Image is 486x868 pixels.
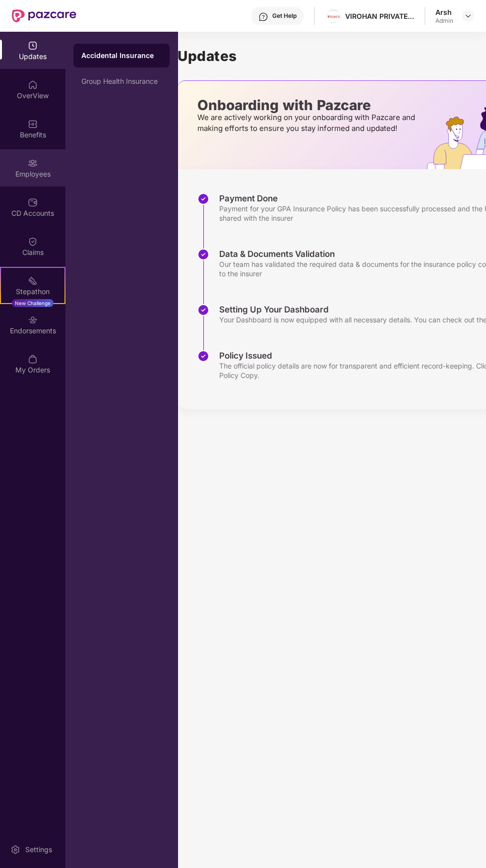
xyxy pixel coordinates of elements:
p: We are actively working on your onboarding with Pazcare and making efforts to ensure you stay inf... [197,112,418,134]
div: Group Health Insurance [81,77,162,85]
div: Stepathon [1,287,64,297]
div: Get Help [272,12,297,20]
img: svg+xml;base64,PHN2ZyBpZD0iU3RlcC1Eb25lLTMyeDMyIiB4bWxucz0iaHR0cDovL3d3dy53My5vcmcvMjAwMC9zdmciIH... [197,248,209,260]
div: Arsh [435,7,453,17]
img: svg+xml;base64,PHN2ZyBpZD0iSGVscC0zMngzMiIgeG1sbnM9Imh0dHA6Ly93d3cudzMub3JnLzIwMDAvc3ZnIiB3aWR0aD... [258,12,268,22]
img: svg+xml;base64,PHN2ZyBpZD0iRW5kb3JzZW1lbnRzIiB4bWxucz0iaHR0cDovL3d3dy53My5vcmcvMjAwMC9zdmciIHdpZH... [28,315,38,325]
img: svg+xml;base64,PHN2ZyBpZD0iVXBkYXRlZCIgeG1sbnM9Imh0dHA6Ly93d3cudzMub3JnLzIwMDAvc3ZnIiB3aWR0aD0iMj... [28,41,38,51]
div: Admin [435,17,453,25]
img: Virohan%20logo%20(1).jpg [326,11,341,22]
img: svg+xml;base64,PHN2ZyBpZD0iQ2xhaW0iIHhtbG5zPSJodHRwOi8vd3d3LnczLm9yZy8yMDAwL3N2ZyIgd2lkdGg9IjIwIi... [28,237,38,247]
img: svg+xml;base64,PHN2ZyBpZD0iRW1wbG95ZWVzIiB4bWxucz0iaHR0cDovL3d3dy53My5vcmcvMjAwMC9zdmciIHdpZHRoPS... [28,158,38,168]
img: svg+xml;base64,PHN2ZyBpZD0iU3RlcC1Eb25lLTMyeDMyIiB4bWxucz0iaHR0cDovL3d3dy53My5vcmcvMjAwMC9zdmciIH... [197,350,209,362]
img: svg+xml;base64,PHN2ZyBpZD0iU3RlcC1Eb25lLTMyeDMyIiB4bWxucz0iaHR0cDovL3d3dy53My5vcmcvMjAwMC9zdmciIH... [197,304,209,316]
img: svg+xml;base64,PHN2ZyBpZD0iQmVuZWZpdHMiIHhtbG5zPSJodHRwOi8vd3d3LnczLm9yZy8yMDAwL3N2ZyIgd2lkdGg9Ij... [28,119,38,129]
img: svg+xml;base64,PHN2ZyBpZD0iSG9tZSIgeG1sbnM9Imh0dHA6Ly93d3cudzMub3JnLzIwMDAvc3ZnIiB3aWR0aD0iMjAiIG... [28,80,38,90]
img: svg+xml;base64,PHN2ZyBpZD0iQ0RfQWNjb3VudHMiIGRhdGEtbmFtZT0iQ0QgQWNjb3VudHMiIHhtbG5zPSJodHRwOi8vd3... [28,197,38,207]
p: Onboarding with Pazcare [197,101,418,110]
img: svg+xml;base64,PHN2ZyB4bWxucz0iaHR0cDovL3d3dy53My5vcmcvMjAwMC9zdmciIHdpZHRoPSIyMSIgaGVpZ2h0PSIyMC... [28,276,38,286]
div: New Challenge [12,299,54,307]
div: Settings [22,845,55,855]
img: New Pazcare Logo [12,9,76,22]
div: VIROHAN PRIVATE LIMITED [345,11,415,21]
img: svg+xml;base64,PHN2ZyBpZD0iU3RlcC1Eb25lLTMyeDMyIiB4bWxucz0iaHR0cDovL3d3dy53My5vcmcvMjAwMC9zdmciIH... [197,193,209,205]
img: svg+xml;base64,PHN2ZyBpZD0iRHJvcGRvd24tMzJ4MzIiIHhtbG5zPSJodHRwOi8vd3d3LnczLm9yZy8yMDAwL3N2ZyIgd2... [464,12,472,20]
img: svg+xml;base64,PHN2ZyBpZD0iTXlfT3JkZXJzIiBkYXRhLW5hbWU9Ik15IE9yZGVycyIgeG1sbnM9Imh0dHA6Ly93d3cudz... [28,354,38,364]
img: svg+xml;base64,PHN2ZyBpZD0iU2V0dGluZy0yMHgyMCIgeG1sbnM9Imh0dHA6Ly93d3cudzMub3JnLzIwMDAvc3ZnIiB3aW... [10,845,20,855]
div: Accidental Insurance [81,51,162,61]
